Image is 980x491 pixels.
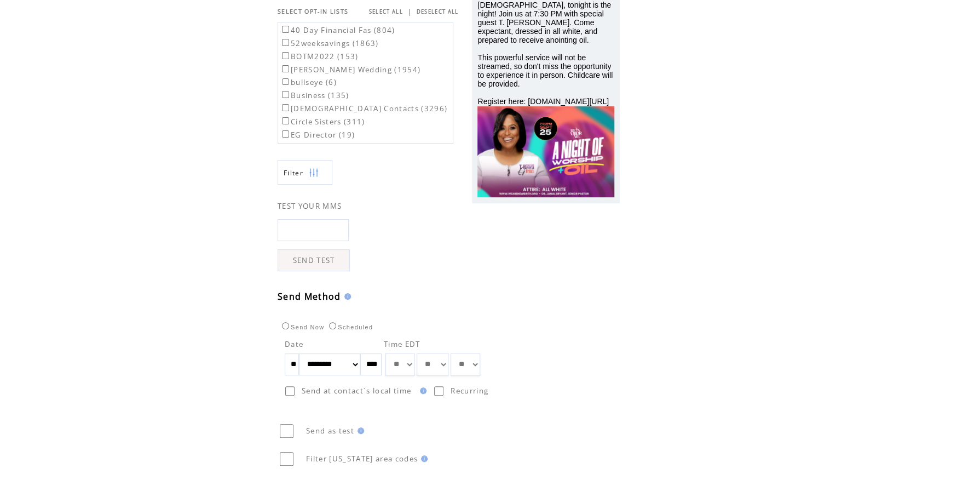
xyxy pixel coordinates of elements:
span: Show filters [284,168,303,178]
span: [DEMOGRAPHIC_DATA], tonight is the night! Join us at 7:30 PM with special guest T. [PERSON_NAME].... [477,1,613,106]
input: 52weeksavings (1863) [282,39,289,46]
label: [DEMOGRAPHIC_DATA] Contacts (3296) [280,104,447,113]
span: Send Method [278,290,341,302]
label: Send Now [279,324,324,330]
label: Business (135) [280,90,349,100]
span: TEST YOUR MMS [278,201,342,211]
label: EGC Commitment Card (162) [280,143,404,153]
input: EG Director (19) [282,130,289,138]
span: SELECT OPT-IN LISTS [278,8,348,15]
span: Recurring [451,386,488,396]
a: Filter [278,160,332,185]
label: 52weeksavings (1863) [280,38,379,48]
input: Send Now [282,322,289,329]
input: bullseye (6) [282,78,289,85]
span: | [407,7,412,16]
span: Send at contact`s local time [302,386,411,396]
label: Scheduled [326,324,373,330]
label: EG Director (19) [280,130,355,140]
label: Circle Sisters (311) [280,117,365,127]
img: help.gif [341,293,351,300]
img: help.gif [354,427,364,434]
input: [DEMOGRAPHIC_DATA] Contacts (3296) [282,104,289,111]
input: Business (135) [282,91,289,98]
input: Scheduled [329,322,336,329]
input: [PERSON_NAME] Wedding (1954) [282,65,289,72]
input: BOTM2022 (153) [282,52,289,59]
span: Date [285,339,303,349]
span: Filter [US_STATE] area codes [306,454,418,464]
img: help.gif [417,387,426,394]
img: help.gif [418,455,428,462]
label: BOTM2022 (153) [280,52,359,61]
label: bullseye (6) [280,77,337,87]
input: Circle Sisters (311) [282,117,289,124]
img: filters.png [309,161,319,185]
a: SEND TEST [278,249,350,271]
a: SELECT ALL [369,8,403,15]
span: Send as test [306,426,354,436]
input: 40 Day Financial Fas (804) [282,26,289,33]
a: DESELECT ALL [416,8,458,15]
label: 40 Day Financial Fas (804) [280,25,395,35]
label: [PERSON_NAME] Wedding (1954) [280,65,420,75]
span: Time EDT [384,339,420,349]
